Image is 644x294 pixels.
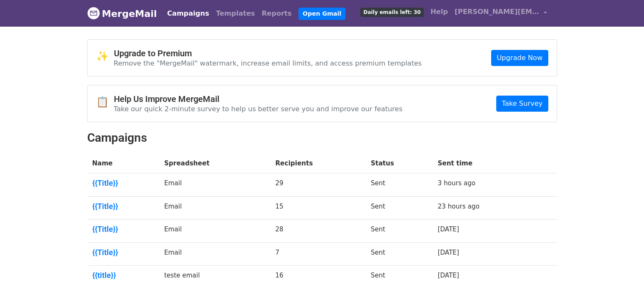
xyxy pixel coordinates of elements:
[92,271,154,280] a: {{title}}
[270,242,365,266] td: 7
[270,220,365,243] td: 28
[92,225,154,234] a: {{Title}}
[159,154,271,173] th: Spreadsheet
[270,196,365,220] td: 15
[92,179,154,188] a: {{Title}}
[299,8,345,20] a: Open Gmail
[366,173,433,197] td: Sent
[438,272,459,279] a: [DATE]
[491,50,548,66] a: Upgrade Now
[159,242,271,266] td: Email
[159,266,271,289] td: teste email
[455,7,539,17] span: [PERSON_NAME][EMAIL_ADDRESS][DOMAIN_NAME]
[114,48,422,58] h4: Upgrade to Premium
[114,94,403,104] h4: Help Us Improve MergeMail
[87,5,157,22] a: MergeMail
[92,202,154,211] a: {{Title}}
[366,242,433,266] td: Sent
[87,154,159,173] th: Name
[164,5,213,22] a: Campaigns
[96,96,114,108] span: 📋
[159,196,271,220] td: Email
[114,59,422,68] p: Remove the "MergeMail" watermark, increase email limits, and access premium templates
[433,154,537,173] th: Sent time
[366,154,433,173] th: Status
[451,3,550,23] a: [PERSON_NAME][EMAIL_ADDRESS][DOMAIN_NAME]
[360,8,423,17] span: Daily emails left: 30
[159,220,271,243] td: Email
[159,173,271,197] td: Email
[438,225,459,233] a: [DATE]
[114,104,403,113] p: Take our quick 2-minute survey to help us better serve you and improve our features
[366,196,433,220] td: Sent
[357,3,427,20] a: Daily emails left: 30
[438,179,475,187] a: 3 hours ago
[366,266,433,289] td: Sent
[96,50,114,63] span: ✨
[438,203,480,210] a: 23 hours ago
[270,173,365,197] td: 29
[92,248,154,257] a: {{Title}}
[87,7,100,19] img: MergeMail logo
[427,3,451,20] a: Help
[213,5,258,22] a: Templates
[366,220,433,243] td: Sent
[438,249,459,256] a: [DATE]
[258,5,295,22] a: Reports
[496,96,548,112] a: Take Survey
[270,266,365,289] td: 16
[87,131,557,145] h2: Campaigns
[270,154,365,173] th: Recipients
